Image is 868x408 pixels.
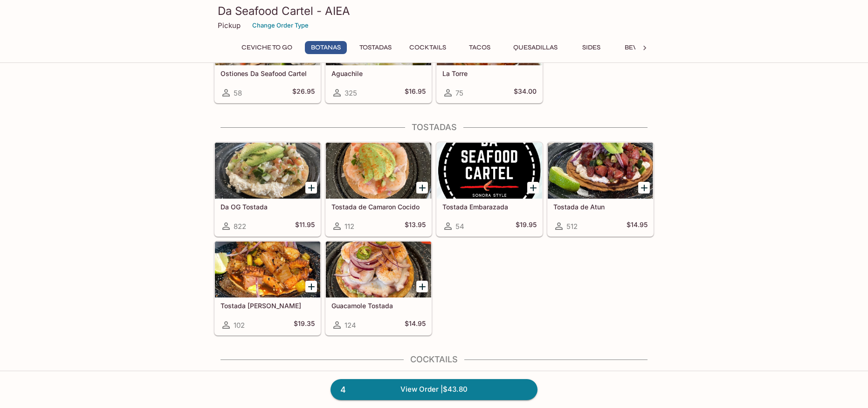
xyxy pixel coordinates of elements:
h5: $19.95 [516,221,537,232]
span: 512 [566,222,578,231]
button: Quesadillas [508,41,563,54]
h4: Cocktails [214,354,654,365]
div: Tostada de Atun [548,143,653,199]
h5: $19.35 [294,319,315,331]
h5: $26.95 [292,87,315,98]
div: Guacamole Tostada [326,242,431,297]
h5: Tostada [PERSON_NAME] [220,302,315,310]
span: 54 [455,222,464,231]
div: Ostiones Da Seafood Cartel [215,9,320,65]
button: Beverages [620,41,668,54]
span: 102 [234,321,245,330]
span: 75 [455,89,463,97]
h5: Tostada Embarazada [442,203,537,211]
span: 58 [234,89,242,97]
span: 112 [344,222,354,231]
h5: Tostada de Camaron Cocido [331,203,426,211]
h5: $16.95 [405,87,426,98]
span: 124 [344,321,356,330]
button: Tacos [459,41,501,54]
button: Add Tostada Embarazada [527,182,539,194]
h5: $34.00 [514,87,537,98]
h4: Tostadas [214,122,654,132]
button: Cocktails [404,41,451,54]
a: Guacamole Tostada124$14.95 [325,241,432,335]
a: Tostada de Camaron Cocido112$13.95 [325,142,432,236]
div: Aguachile [326,9,431,65]
h5: Ostiones Da Seafood Cartel [220,69,315,77]
a: 4View Order |$43.80 [331,379,537,400]
span: 4 [335,383,351,396]
button: Add Guacamole Tostada [416,281,428,292]
div: La Torre [437,9,542,65]
a: Tostada de Atun512$14.95 [547,142,654,236]
div: Da OG Tostada [215,143,320,199]
div: Tostada de Camaron Cocido [326,143,431,199]
h5: $14.95 [405,319,426,331]
a: Tostada Embarazada54$19.95 [436,142,543,236]
h5: Tostada de Atun [553,203,648,211]
div: Tostada la Basta [215,242,320,297]
button: Sides [570,41,612,54]
a: Da OG Tostada822$11.95 [214,142,321,236]
h5: Da OG Tostada [220,203,315,211]
a: Tostada [PERSON_NAME]102$19.35 [214,241,321,335]
h5: La Torre [442,69,537,77]
button: Tostadas [354,41,397,54]
button: Botanas [305,41,347,54]
button: Add Da OG Tostada [305,182,317,194]
h5: $14.95 [627,221,648,232]
h5: $11.95 [295,221,315,232]
h5: $13.95 [405,221,426,232]
h5: Aguachile [331,69,426,77]
span: 325 [344,89,357,97]
button: Ceviche To Go [236,41,297,54]
button: Add Tostada de Atun [638,182,650,194]
h3: Da Seafood Cartel - AIEA [218,4,650,18]
h5: Guacamole Tostada [331,302,426,310]
button: Change Order Type [248,18,313,33]
button: Add Tostada de Camaron Cocido [416,182,428,194]
button: Add Tostada la Basta [305,281,317,292]
span: 822 [234,222,246,231]
div: Tostada Embarazada [437,143,542,199]
p: Pickup [218,21,241,30]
